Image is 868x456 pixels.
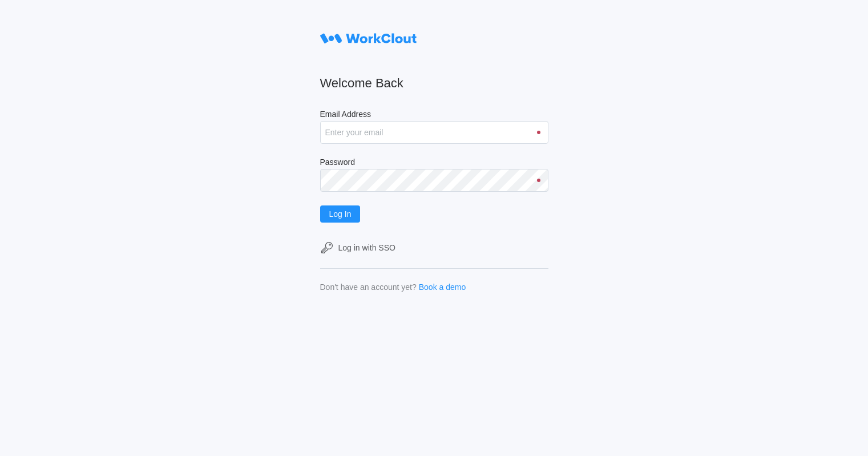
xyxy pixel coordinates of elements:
[320,121,548,144] input: Enter your email
[320,205,361,223] button: Log In
[338,243,395,252] div: Log in with SSO
[320,241,548,255] a: Log in with SSO
[329,210,352,218] span: Log In
[320,75,548,91] h2: Welcome Back
[419,283,466,292] a: Book a demo
[320,158,548,169] label: Password
[320,110,548,121] label: Email Address
[320,283,417,292] div: Don't have an account yet?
